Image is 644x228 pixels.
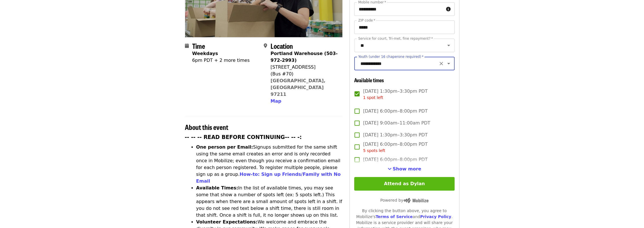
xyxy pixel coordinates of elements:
span: Map [271,98,281,104]
button: Open [445,41,453,49]
input: Mobile number [354,2,444,16]
span: [DATE] 1:30pm–3:30pm PDT [363,88,427,101]
strong: Available Times: [196,185,238,191]
i: map-marker-alt icon [264,43,267,48]
i: calendar icon [185,43,189,48]
div: [STREET_ADDRESS] [271,64,338,71]
span: [DATE] 6:00pm–8:00pm PDT [363,141,427,154]
span: [DATE] 6:00pm–8:00pm PDT [363,108,427,115]
button: Clear [437,60,445,67]
span: Available times [354,76,384,84]
span: [DATE] 1:30pm–3:30pm PDT [363,132,427,138]
a: Privacy Policy [420,214,451,219]
input: ZIP code [354,20,454,34]
span: 5 spots left [363,148,385,153]
i: circle-info icon [446,7,451,12]
label: Mobile number [358,1,386,4]
label: ZIP code [358,19,375,22]
span: Powered by [380,198,428,202]
label: Service for court, Tri-met, fine repayment? [358,37,433,40]
span: Show more [393,166,421,172]
span: 1 spot left [363,95,383,100]
span: Location [271,41,293,51]
button: Attend as Dylan [354,177,454,191]
button: Map [271,98,281,105]
strong: Volunteer Expectations: [196,219,258,225]
button: See more timeslots [388,166,421,172]
span: About this event [185,122,228,132]
button: Open [445,60,453,67]
div: 6pm PDT + 2 more times [192,57,250,64]
strong: Weekdays [192,51,218,56]
span: [DATE] 6:00pm–8:00pm PDT [363,156,427,163]
div: (Bus #70) [271,71,338,77]
li: In the list of available times, you may see some that show a number of spots left (ex: 5 spots le... [196,185,343,219]
strong: Portland Warehouse (503-972-2993) [271,51,338,63]
strong: One person per Email: [196,144,253,150]
img: Powered by Mobilize [403,198,428,203]
span: Time [192,41,205,51]
span: [DATE] 9:00am–11:00am PDT [363,120,430,126]
a: [GEOGRAPHIC_DATA], [GEOGRAPHIC_DATA] 97211 [271,78,326,97]
a: How-to: Sign up Friends/Family with No Email [196,172,341,184]
li: Signups submitted for the same shift using the same email creates an error and is only recorded o... [196,144,343,185]
label: Youth (under 16 chaperone required) [358,55,423,58]
a: Terms of Service [375,214,413,219]
strong: -- -- -- READ BEFORE CONTINUING-- -- -: [185,134,302,140]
